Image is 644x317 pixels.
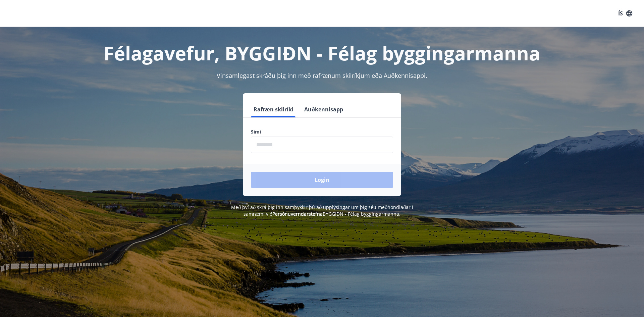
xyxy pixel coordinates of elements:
span: Vinsamlegast skráðu þig inn með rafrænum skilríkjum eða Auðkennisappi. [217,71,427,80]
button: Rafræn skilríki [251,101,296,117]
a: Persónuverndarstefna [272,211,323,217]
h1: Félagavefur, BYGGIÐN - Félag byggingarmanna [89,40,555,66]
label: Sími [251,128,393,135]
span: Með því að skrá þig inn samþykkir þú að upplýsingar um þig séu meðhöndlaðar í samræmi við BYGGIÐN... [231,204,413,217]
button: ÍS [614,7,636,19]
button: Auðkennisapp [302,101,346,117]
